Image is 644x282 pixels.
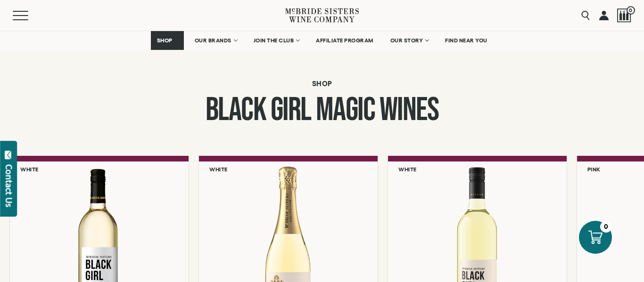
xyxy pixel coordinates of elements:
div: Contact Us [4,164,14,207]
a: SHOP [151,31,184,50]
span: AFFILIATE PROGRAM [316,37,373,44]
span: OUR STORY [390,37,423,44]
a: OUR STORY [384,31,435,50]
span: Girl [271,90,311,130]
h6: White [209,166,228,172]
span: 0 [627,6,635,15]
span: Wines [380,90,439,130]
h6: White [20,166,39,172]
span: Magic [316,90,375,130]
div: 0 [600,221,612,233]
h6: White [398,166,417,172]
span: JOIN THE CLUB [254,37,294,44]
span: OUR BRANDS [195,37,231,44]
a: OUR BRANDS [189,31,243,50]
a: AFFILIATE PROGRAM [310,31,380,50]
span: Black [206,90,266,130]
a: FIND NEAR YOU [439,31,494,50]
span: FIND NEAR YOU [445,37,487,44]
button: Mobile Menu Trigger [13,11,47,20]
a: JOIN THE CLUB [248,31,305,50]
span: SHOP [157,37,173,44]
h6: Pink [587,166,601,172]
